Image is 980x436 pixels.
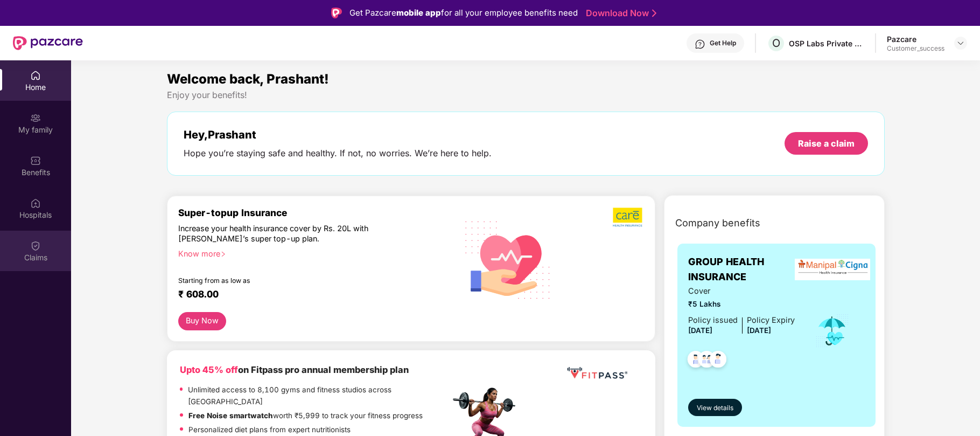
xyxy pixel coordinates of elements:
img: svg+xml;base64,PHN2ZyB4bWxucz0iaHR0cDovL3d3dy53My5vcmcvMjAwMC9zdmciIHdpZHRoPSI0OC45NDMiIGhlaWdodD... [705,348,731,374]
p: worth ₹5,999 to track your fitness progress [188,410,423,421]
b: on Fitpass pro annual membership plan [180,364,409,375]
img: svg+xml;base64,PHN2ZyBpZD0iQ2xhaW0iIHhtbG5zPSJodHRwOi8vd3d3LnczLm9yZy8yMDAwL3N2ZyIgd2lkdGg9IjIwIi... [30,240,41,251]
img: svg+xml;base64,PHN2ZyB4bWxucz0iaHR0cDovL3d3dy53My5vcmcvMjAwMC9zdmciIHhtbG5zOnhsaW5rPSJodHRwOi8vd3... [457,207,559,312]
span: GROUP HEALTH INSURANCE [688,254,800,285]
div: Hey, Prashant [184,128,492,141]
div: Starting from as low as [178,276,404,284]
button: Buy Now [178,312,227,330]
img: insurerLogo [795,259,870,280]
div: Enjoy your benefits! [167,89,885,101]
img: svg+xml;base64,PHN2ZyB4bWxucz0iaHR0cDovL3d3dy53My5vcmcvMjAwMC9zdmciIHdpZHRoPSI0OC45NDMiIGhlaWdodD... [683,348,709,374]
img: svg+xml;base64,PHN2ZyBpZD0iSGVscC0zMngzMiIgeG1sbnM9Imh0dHA6Ly93d3cudzMub3JnLzIwMDAvc3ZnIiB3aWR0aD... [695,39,705,50]
a: Download Now [586,8,653,19]
div: Customer_success [887,44,944,53]
span: Cover [688,285,795,297]
span: Welcome back, Prashant! [167,71,329,87]
img: Stroke [652,8,656,19]
strong: mobile app [396,8,441,18]
span: O [772,37,780,50]
span: right [220,251,226,257]
img: Logo [331,8,342,18]
div: Raise a claim [798,137,855,149]
img: fppp.png [565,363,629,383]
div: Know more [178,248,444,256]
span: ₹5 Lakhs [688,299,795,310]
img: svg+xml;base64,PHN2ZyBpZD0iSG9zcGl0YWxzIiB4bWxucz0iaHR0cDovL3d3dy53My5vcmcvMjAwMC9zdmciIHdpZHRoPS... [30,198,41,209]
div: Pazcare [887,34,944,44]
div: Get Pazcare for all your employee benefits need [349,6,578,19]
div: ₹ 608.00 [178,288,439,301]
div: OSP Labs Private Limited [789,38,864,49]
span: View details [697,403,733,413]
b: Upto 45% off [180,364,238,375]
img: b5dec4f62d2307b9de63beb79f102df3.png [613,207,643,227]
span: [DATE] [688,326,712,335]
div: Policy issued [688,314,738,327]
span: Company benefits [675,216,760,231]
strong: Free Noise smartwatch [188,411,273,420]
img: svg+xml;base64,PHN2ZyB3aWR0aD0iMjAiIGhlaWdodD0iMjAiIHZpZXdCb3g9IjAgMCAyMCAyMCIgZmlsbD0ibm9uZSIgeG... [30,113,41,123]
img: New Pazcare Logo [13,36,83,50]
img: svg+xml;base64,PHN2ZyB4bWxucz0iaHR0cDovL3d3dy53My5vcmcvMjAwMC9zdmciIHdpZHRoPSI0OC45MTUiIGhlaWdodD... [694,348,720,374]
div: Super-topup Insurance [178,207,450,218]
img: svg+xml;base64,PHN2ZyBpZD0iQmVuZWZpdHMiIHhtbG5zPSJodHRwOi8vd3d3LnczLm9yZy8yMDAwL3N2ZyIgd2lkdGg9Ij... [30,155,41,166]
img: svg+xml;base64,PHN2ZyBpZD0iSG9tZSIgeG1sbnM9Imh0dHA6Ly93d3cudzMub3JnLzIwMDAvc3ZnIiB3aWR0aD0iMjAiIG... [30,70,41,81]
button: View details [688,399,743,416]
span: [DATE] [747,326,771,335]
div: Get Help [710,39,736,47]
div: Hope you’re staying safe and healthy. If not, no worries. We’re here to help. [184,148,492,159]
p: Personalized diet plans from expert nutritionists [188,424,351,435]
img: icon [815,313,850,349]
img: svg+xml;base64,PHN2ZyBpZD0iRHJvcGRvd24tMzJ4MzIiIHhtbG5zPSJodHRwOi8vd3d3LnczLm9yZy8yMDAwL3N2ZyIgd2... [956,39,965,47]
p: Unlimited access to 8,100 gyms and fitness studios across [GEOGRAPHIC_DATA] [188,384,449,407]
div: Policy Expiry [747,314,795,327]
div: Increase your health insurance cover by Rs. 20L with [PERSON_NAME]’s super top-up plan. [178,223,403,244]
